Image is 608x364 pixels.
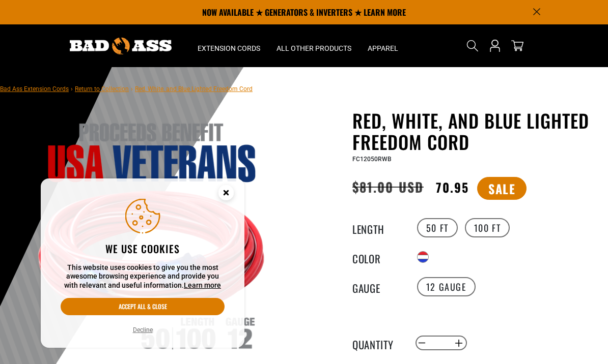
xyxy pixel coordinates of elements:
aside: Cookie Consent [41,178,244,348]
span: › [71,85,73,93]
span: Apparel [368,44,398,53]
span: Red, White, and Blue Lighted Freedom Cord [135,85,253,93]
span: FC12050RWB [352,156,392,163]
summary: Extension Cords [189,24,268,67]
label: 12 Gauge [417,277,476,296]
legend: Length [352,221,403,234]
summary: Search [464,38,481,54]
h1: Red, White, and Blue Lighted Freedom Cord [352,110,600,153]
s: $81.00 USD [352,177,424,196]
summary: Apparel [360,24,406,67]
span: All Other Products [277,44,351,53]
a: Learn more [184,281,221,289]
span: 70.95 [436,178,469,196]
span: › [131,85,133,93]
h2: We use cookies [61,242,225,255]
img: Bad Ass Extension Cords [70,38,172,54]
legend: Gauge [352,280,403,293]
summary: All Other Products [268,24,360,67]
button: Decline [130,325,156,335]
span: Sale [477,177,527,200]
span: Extension Cords [198,44,260,53]
a: Return to Collection [75,85,129,93]
legend: Color [352,251,403,264]
label: 50 FT [417,218,458,237]
label: Quantity [352,337,403,350]
button: Accept all & close [61,298,225,315]
p: This website uses cookies to give you the most awesome browsing experience and provide you with r... [61,263,225,290]
label: 100 FT [465,218,510,237]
